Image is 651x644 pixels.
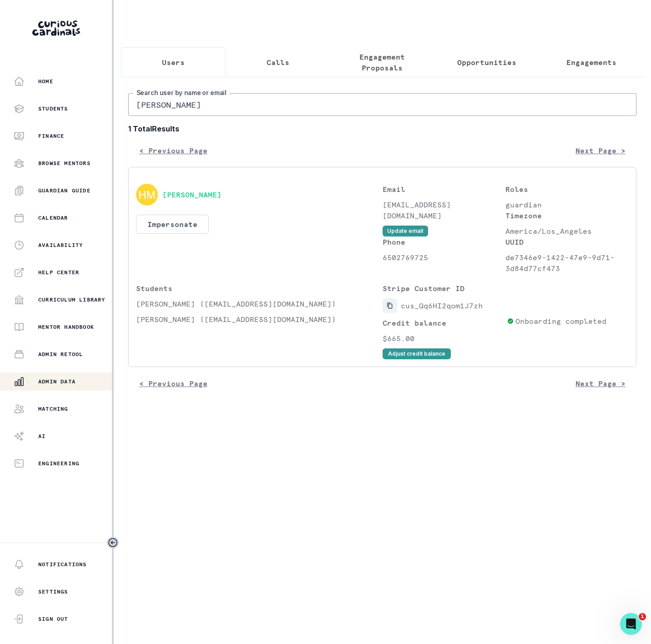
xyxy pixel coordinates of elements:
[338,51,427,73] p: Engagement Proposals
[383,298,397,313] button: Copied to clipboard
[457,57,516,68] p: Opportunities
[383,283,504,294] p: Stripe Customer ID
[128,141,218,160] button: < Previous Page
[401,300,483,311] p: cus_Qq6HI2qom1J7zh
[38,405,68,413] p: Matching
[38,187,91,194] p: Guardian Guide
[515,316,606,327] p: Onboarding completed
[505,199,629,210] p: guardian
[38,615,68,623] p: Sign Out
[383,199,506,221] p: [EMAIL_ADDRESS][DOMAIN_NAME]
[267,57,289,68] p: Calls
[136,184,158,206] img: svg
[566,57,616,68] p: Engagements
[107,537,119,548] button: Toggle sidebar
[136,215,209,234] button: Impersonate
[128,374,218,392] button: < Previous Page
[639,613,646,620] span: 1
[383,333,504,344] p: $665.00
[505,236,629,247] p: UUID
[38,214,68,221] p: Calendar
[136,298,383,309] p: [PERSON_NAME] ([EMAIL_ADDRESS][DOMAIN_NAME])
[505,184,629,195] p: Roles
[38,269,79,276] p: Help Center
[38,105,68,112] p: Students
[383,184,506,195] p: Email
[383,236,506,247] p: Phone
[32,20,80,36] img: Curious Cardinals Logo
[383,252,506,263] p: 6502769725
[162,57,185,68] p: Users
[38,588,68,595] p: Settings
[136,283,383,294] p: Students
[38,241,83,249] p: Availability
[383,226,428,236] button: Update email
[505,252,629,274] p: de7346e9-1422-47e9-9d71-3d84d77cf473
[383,317,504,328] p: Credit balance
[136,314,383,325] p: [PERSON_NAME] ([EMAIL_ADDRESS][DOMAIN_NAME])
[162,190,222,199] button: [PERSON_NAME]
[383,348,451,359] button: Adjust credit balance
[565,374,636,392] button: Next Page >
[38,433,45,440] p: AI
[38,378,76,385] p: Admin Data
[38,296,106,303] p: Curriculum Library
[620,613,642,635] iframe: Intercom live chat
[38,132,64,140] p: Finance
[38,78,53,85] p: Home
[38,323,94,331] p: Mentor Handbook
[38,460,79,467] p: Engineering
[505,210,629,221] p: Timezone
[38,351,83,358] p: Admin Retool
[565,141,636,160] button: Next Page >
[505,226,629,236] p: America/Los_Angeles
[128,123,636,134] b: 1 Total Results
[38,160,91,167] p: Browse Mentors
[38,561,87,568] p: Notifications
